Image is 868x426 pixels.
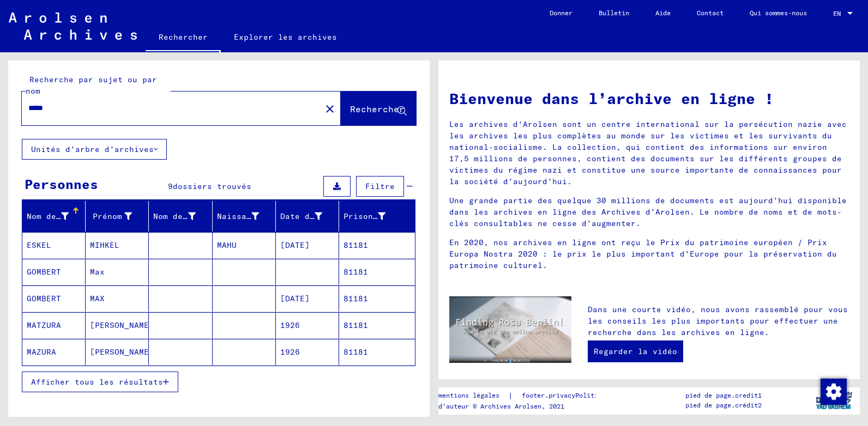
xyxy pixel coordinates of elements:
div: Nom de jeune fille [153,208,212,225]
mat-cell: [PERSON_NAME] [86,312,149,338]
mat-cell: MAZURA [22,339,86,365]
a: footer.mentions légales [412,390,508,401]
font: Nom de famille [27,211,95,221]
font: Nom de jeune fille [153,211,241,221]
mat-header-cell: Geburtsname [149,201,212,232]
p: Une grande partie des quelque 30 millions de documents est aujourd’hui disponible dans les archiv... [449,195,849,229]
p: Droits d’auteur © Archives Arolsen, 2021 [412,401,623,411]
button: Rechercher [341,92,416,125]
mat-cell: 81181 [339,232,415,258]
p: pied de page.crédit2 [685,400,762,410]
span: 9 [168,181,173,191]
button: Filtre [356,176,404,197]
img: video.jpg [449,296,571,363]
mat-header-cell: Geburt‏ [213,201,276,232]
span: Filtre [365,181,395,191]
mat-cell: [DATE] [276,285,339,312]
div: Nom de famille [27,208,85,225]
div: Personnes [25,174,98,194]
span: Rechercher [350,104,405,114]
p: Dans une courte vidéo, nous avons rassemblé pour vous les conseils les plus importants pour effec... [588,304,849,338]
mat-cell: MATZURA [22,312,86,338]
font: Prénom [93,211,122,221]
mat-cell: [PERSON_NAME] [86,339,149,365]
span: Afficher tous les résultats [31,377,163,387]
font: | [508,390,513,401]
font: Unités d’arbre d’archives [31,144,154,154]
div: Prisonnier # [343,208,402,225]
img: yv_logo.png [813,387,854,414]
div: Naissance [217,208,275,225]
img: Arolsen_neg.svg [9,13,137,40]
a: Rechercher [146,24,221,52]
mat-cell: GOMBERT [22,259,86,285]
mat-cell: 81181 [339,285,415,312]
mat-cell: MAHU [213,232,276,258]
span: dossiers trouvés [173,181,251,191]
div: Prénom [90,208,148,225]
p: En 2020, nos archives en ligne ont reçu le Prix du patrimoine européen / Prix Europa Nostra 2020 ... [449,237,849,271]
mat-icon: close [323,102,336,115]
mat-cell: 1926 [276,339,339,365]
mat-header-cell: Geburtsdatum [276,201,339,232]
mat-header-cell: Prisoner # [339,201,415,232]
button: Clair [319,98,341,119]
mat-cell: 81181 [339,259,415,285]
h1: Bienvenue dans l’archive en ligne ! [449,87,849,110]
mat-label: Recherche par sujet ou par nom [26,75,157,96]
a: Regarder la vidéo [588,340,683,362]
button: Afficher tous les résultats [22,372,178,392]
mat-header-cell: Vorname [86,201,149,232]
button: Unités d’arbre d’archives [22,139,167,160]
font: Naissance [217,211,261,221]
p: pied de page.credit1 [685,391,762,400]
mat-cell: 1926 [276,312,339,338]
p: Les archives d’Arolsen sont un centre international sur la persécution nazie avec les archives le... [449,119,849,187]
mat-header-cell: Nachname [22,201,86,232]
a: Explorer les archives [221,24,350,50]
mat-cell: MAX [86,285,149,312]
img: Modifier le consentement [821,379,847,405]
mat-cell: MIHKEL [86,232,149,258]
div: Date de naissance [280,208,339,225]
mat-cell: Max [86,259,149,285]
mat-cell: 81181 [339,312,415,338]
mat-cell: 81181 [339,339,415,365]
a: footer.privacyPolitique [513,390,623,401]
mat-cell: GOMBERT [22,285,86,312]
font: Date de naissance [280,211,364,221]
mat-cell: [DATE] [276,232,339,258]
span: EN [833,10,845,17]
font: Prisonnier # [343,211,402,221]
mat-cell: ESKEL [22,232,86,258]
